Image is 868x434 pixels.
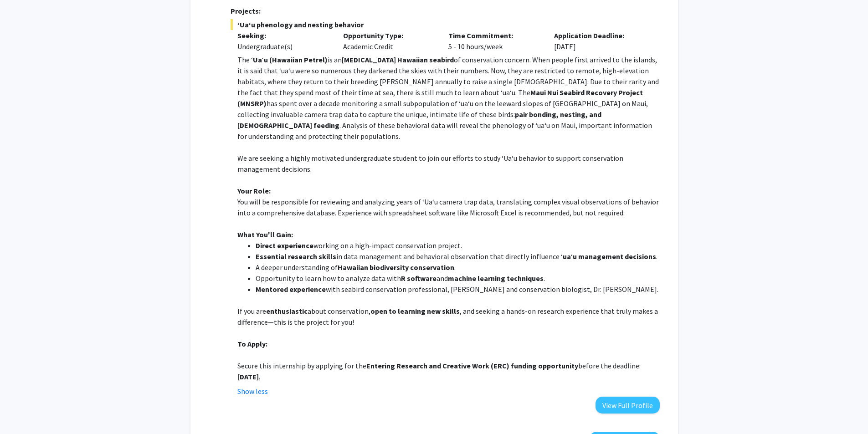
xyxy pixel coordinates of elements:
strong: Mentored experience [256,285,326,294]
div: [DATE] [547,30,653,52]
strong: To Apply: [237,339,267,348]
button: View Full Profile [596,397,660,414]
p: The ʻ ʻ is an of conservation concern. When people first arrived to the islands, it is said that ... [237,54,659,142]
strong: R software [401,274,437,283]
p: Seeking: [237,30,329,41]
div: Undergraduate(s) [237,41,329,52]
strong: enthusiastic [266,306,308,316]
button: Show less [237,386,268,397]
li: working on a high-impact conservation project. [256,240,659,251]
p: Secure this internship by applying for the before the deadline: . [237,360,659,382]
strong: Hawaiian biodiversity conservation [338,263,454,272]
strong: Your Role: [237,186,271,195]
p: Opportunity Type: [343,30,435,41]
strong: Projects: [231,6,261,15]
strong: u (Hawaiian Petrel) [264,55,328,64]
strong: [DATE] [237,372,259,381]
span: ʻUaʻu phenology and nesting behavior [231,19,659,30]
p: If you are about conservation, , and seeking a hands-on research experience that truly makes a di... [237,306,659,327]
p: We are seeking a highly motivated undergraduate student to join our efforts to study ʻUaʻu behavi... [237,153,659,174]
strong: What You'll Gain: [237,230,293,239]
strong: Direct experience [256,241,313,250]
li: Opportunity to learn how to analyze data with and . [256,273,659,284]
p: You will be responsible for reviewing and analyzing years of ʻUaʻu camera trap data, translating ... [237,196,659,218]
strong: Entering Research and Creative Work (ERC) funding opportunity [366,361,578,370]
p: Time Commitment: [448,30,540,41]
strong: ua [563,252,571,261]
iframe: Chat [7,393,39,427]
li: with seabird conservation professional, [PERSON_NAME] and conservation biologist, Dr. [PERSON_NAME]. [256,284,659,295]
div: Academic Credit [336,30,442,52]
div: 5 - 10 hours/week [442,30,547,52]
p: Application Deadline: [554,30,646,41]
strong: Ua [253,55,262,64]
strong: u management decisions [573,252,656,261]
strong: machine learning techniques [448,274,544,283]
li: A deeper understanding of . [256,262,659,273]
strong: Essential research skills [256,252,336,261]
strong: open to learning new skills [370,306,460,316]
li: in data management and behavioral observation that directly influence ʻ ʻ . [256,251,659,262]
strong: [MEDICAL_DATA] Hawaiian seabird [342,55,454,64]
